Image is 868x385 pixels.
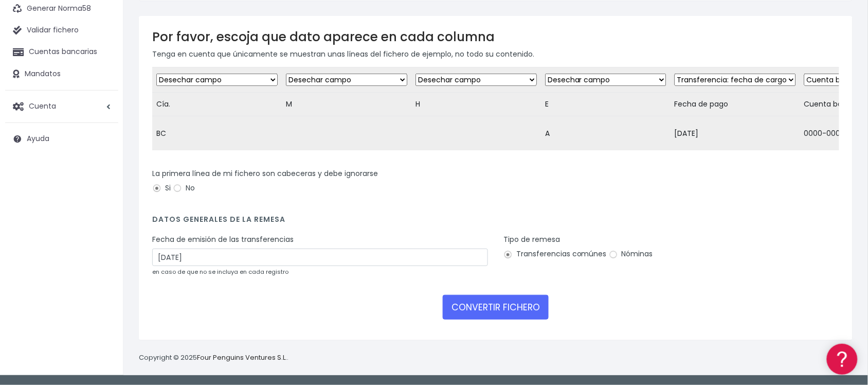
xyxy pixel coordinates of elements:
[541,116,671,151] td: A
[27,134,49,144] span: Ayuda
[671,116,800,151] td: [DATE]
[139,353,288,363] p: Copyright © 2025 .
[503,234,560,245] label: Tipo de remesa
[609,249,653,259] label: Nóminas
[152,48,839,60] p: Tenga en cuenta que únicamente se muestran unas líneas del fichero de ejemplo, no todo su contenido.
[5,128,118,150] a: Ayuda
[5,96,118,117] a: Cuenta
[671,93,800,116] td: Fecha de pago
[152,268,288,276] small: en caso de que no se incluya en cada registro
[282,93,411,116] td: M
[197,353,287,362] a: Four Penguins Ventures S.L.
[411,93,541,116] td: H
[5,20,118,41] a: Validar fichero
[541,93,671,116] td: E
[443,295,549,320] button: CONVERTIR FICHERO
[5,63,118,85] a: Mandatos
[152,116,282,151] td: BC
[152,183,171,194] label: Si
[173,183,195,194] label: No
[152,215,839,229] h4: Datos generales de la remesa
[29,101,56,111] span: Cuenta
[5,41,118,63] a: Cuentas bancarias
[152,93,282,116] td: Cía.
[152,29,839,44] h3: Por favor, escoja que dato aparece en cada columna
[503,249,607,259] label: Transferencias comúnes
[152,234,294,245] label: Fecha de emisión de las transferencias
[152,168,378,179] label: La primera línea de mi fichero son cabeceras y debe ignorarse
